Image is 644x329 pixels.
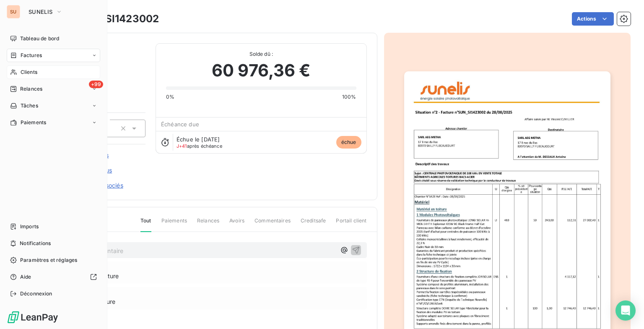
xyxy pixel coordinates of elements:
span: Solde dû : [166,50,356,58]
span: 100% [342,93,356,101]
a: Aide [7,270,100,284]
span: Portail client [336,217,366,231]
span: après échéance [177,144,222,149]
span: Tableau de bord [20,35,59,42]
span: Paiements [21,119,46,126]
span: 0% [166,93,174,101]
span: Déconnexion [20,290,52,298]
img: Logo LeanPay [7,311,59,324]
span: Paiements [161,217,187,231]
span: Factures [21,52,42,59]
div: Open Intercom Messenger [615,300,636,321]
span: Clients [21,68,37,76]
span: Relances [20,85,42,93]
span: Imports [20,223,39,230]
span: Notifications [20,240,51,247]
h3: SUN_SI1423002 [78,11,159,26]
span: Aide [20,273,31,281]
div: SU [7,5,20,18]
span: Échue le [DATE] [177,136,220,143]
span: +99 [89,81,103,88]
span: Creditsafe [301,217,326,231]
span: échue [336,136,361,149]
span: Relances [197,217,219,231]
span: Paramètres et réglages [20,256,77,264]
span: Échéance due [161,121,199,128]
span: SUNELIS [29,8,52,15]
button: Actions [572,12,614,26]
span: Avoirs [229,217,244,231]
span: Tout [140,217,151,232]
span: Commentaires [254,217,291,231]
span: Tâches [21,102,38,110]
span: 60 976,36 € [212,58,311,83]
span: J+41 [177,143,187,149]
